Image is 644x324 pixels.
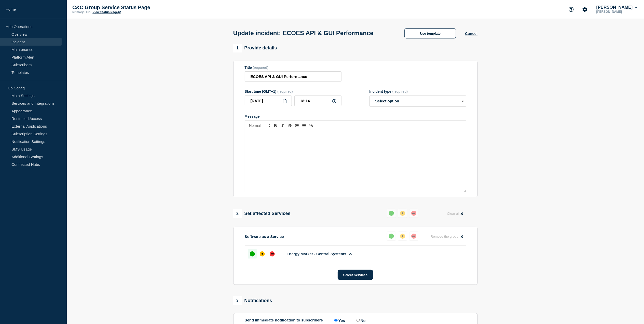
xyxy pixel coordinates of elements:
button: up [387,209,396,218]
button: Toggle link [308,123,315,129]
div: down [411,211,416,216]
p: Software as a Service [245,234,284,239]
div: Provide details [233,44,277,52]
span: (required) [253,65,268,70]
button: Toggle bulleted list [300,123,308,129]
button: up [387,232,396,241]
button: Remove the group [428,232,466,241]
button: Account settings [580,4,590,15]
button: Toggle bold text [272,123,279,129]
div: affected [400,211,405,216]
input: HH:MM [294,96,341,106]
p: Primary Hub [72,10,90,14]
button: Select Services [338,270,373,280]
div: down [411,234,416,239]
button: Toggle italic text [279,123,286,129]
button: affected [398,232,407,241]
h1: Update incident: ECOES API & GUI Performance [233,30,374,37]
div: down [270,251,275,256]
button: Support [566,4,577,15]
button: Toggle ordered list [293,123,300,129]
label: Yes [333,318,345,323]
a: View Status Page [92,10,121,14]
button: Cancel [465,31,477,36]
div: affected [400,234,405,239]
button: down [409,232,418,241]
div: up [250,251,255,256]
input: No [357,319,360,322]
button: Toggle strikethrough text [286,123,293,129]
span: (required) [277,89,293,93]
span: Font size [247,123,272,129]
span: 3 [233,296,242,305]
div: Set affected Services [233,209,291,218]
div: up [389,234,394,239]
div: Start time (GMT+1) [245,89,341,93]
span: Remove the group [431,235,459,238]
button: Clear all [444,209,466,219]
button: Use template [404,28,456,38]
span: Energy Market - Central Systems [287,252,346,256]
div: Notifications [233,296,272,305]
div: Message [245,131,466,192]
select: Incident type [369,96,466,107]
div: Incident type [369,89,466,93]
div: Send immediate notification to subscribers [245,318,466,323]
input: Yes [334,319,338,322]
div: Message [245,114,466,118]
p: [PERSON_NAME] [595,10,638,13]
p: C&C Group Service Status Page [72,5,174,10]
button: affected [398,209,407,218]
span: (required) [392,89,408,93]
span: 2 [233,209,242,218]
span: 1 [233,44,242,52]
label: No [355,318,366,323]
button: down [409,209,418,218]
div: up [389,211,394,216]
div: affected [260,251,265,256]
input: YYYY-MM-DD [245,96,292,106]
button: [PERSON_NAME] [595,5,638,10]
p: Send immediate notification to subscribers [245,318,323,323]
div: Title [245,65,341,70]
input: Title [245,71,341,82]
